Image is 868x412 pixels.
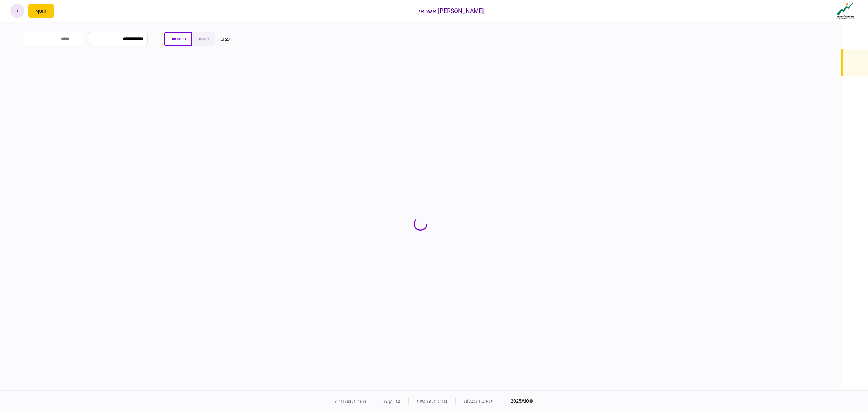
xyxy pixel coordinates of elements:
div: © 2025 AIO [502,398,533,405]
button: פתח תפריט להוספת לקוח [28,4,54,18]
button: פתח רשימת התראות [58,4,72,18]
img: client company logo [835,2,855,19]
span: רשימה [197,37,209,41]
span: כרטיסיות [170,37,186,41]
a: תנאים והגבלות [464,398,494,404]
a: הערות מהדורה [335,398,366,404]
button: כרטיסיות [164,32,192,46]
a: מדיניות פרטיות [417,398,447,404]
button: י [10,4,24,18]
a: צרו קשר [382,398,400,404]
div: [PERSON_NAME] אשראי [419,6,484,15]
div: תצוגה [217,35,232,43]
button: רשימה [192,32,215,46]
